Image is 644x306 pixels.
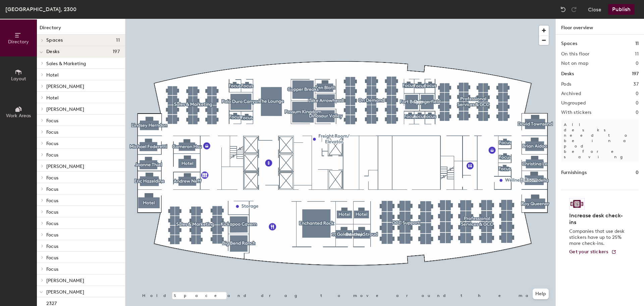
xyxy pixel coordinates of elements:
span: Hotel [46,72,59,78]
h1: Directory [37,24,125,35]
h4: Increase desk check-ins [569,212,627,226]
h1: 0 [636,169,639,176]
span: Focus [46,244,58,249]
h2: Pods [561,82,571,87]
span: Focus [46,198,58,204]
span: Focus [46,209,58,215]
h2: 11 [635,51,639,57]
span: 197 [113,49,120,54]
span: Directory [8,39,29,45]
span: Focus [46,232,58,238]
h1: 197 [632,70,639,78]
h2: 0 [636,110,639,115]
span: Focus [46,186,58,192]
button: Publish [608,4,635,15]
span: Work Areas [6,113,31,119]
button: Help [533,289,549,299]
img: Undo [560,6,567,13]
span: 11 [116,38,120,43]
img: Sticker logo [569,198,585,210]
span: Layout [11,76,26,82]
h2: 37 [633,82,639,87]
span: [PERSON_NAME] [46,164,84,169]
span: Spaces [46,38,63,43]
h2: 0 [636,91,639,96]
span: Focus [46,129,58,135]
span: [PERSON_NAME] [46,106,84,112]
h1: Furnishings [561,169,587,176]
span: [PERSON_NAME] [46,278,84,283]
span: Get your stickers [569,249,608,255]
span: Focus [46,175,58,181]
h2: Not on map [561,61,588,66]
span: [PERSON_NAME] [46,289,84,295]
span: Focus [46,118,58,124]
span: Sales & Marketing [46,61,86,67]
h2: 0 [636,100,639,106]
p: Companies that use desk stickers have up to 25% more check-ins. [569,228,627,247]
h2: On this floor [561,51,590,57]
h2: With stickers [561,110,592,115]
img: Redo [571,6,577,13]
h1: 11 [635,40,639,47]
button: Close [588,4,601,15]
h2: Ungrouped [561,100,586,106]
p: All desks need to be in a pod before saving [561,119,639,162]
span: Focus [46,221,58,226]
h1: Spaces [561,40,577,47]
span: Hotel [46,95,59,101]
h1: Desks [561,70,574,78]
span: Focus [46,255,58,261]
span: Focus [46,266,58,272]
h2: Archived [561,91,581,96]
span: [PERSON_NAME] [46,84,84,89]
span: Focus [46,141,58,146]
h2: 0 [636,61,639,66]
span: Focus [46,152,58,158]
div: [GEOGRAPHIC_DATA], 2300 [5,5,76,13]
h1: Floor overview [556,19,644,35]
span: Desks [46,49,59,54]
a: Get your stickers [569,249,616,255]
